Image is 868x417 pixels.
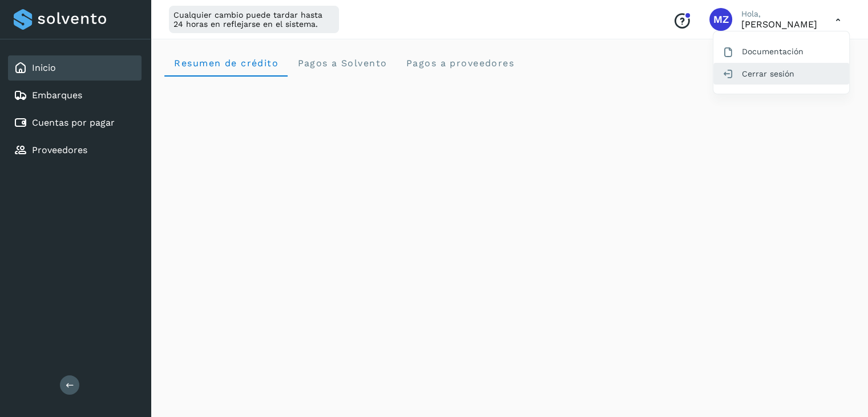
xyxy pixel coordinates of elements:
[713,41,849,62] div: Documentación
[8,110,142,135] div: Cuentas por pagar
[8,55,142,81] div: Inicio
[32,90,82,101] a: Embarques
[713,63,849,85] div: Cerrar sesión
[32,117,115,128] a: Cuentas por pagar
[32,62,56,73] a: Inicio
[32,145,87,155] a: Proveedores
[8,138,142,163] div: Proveedores
[8,83,142,108] div: Embarques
